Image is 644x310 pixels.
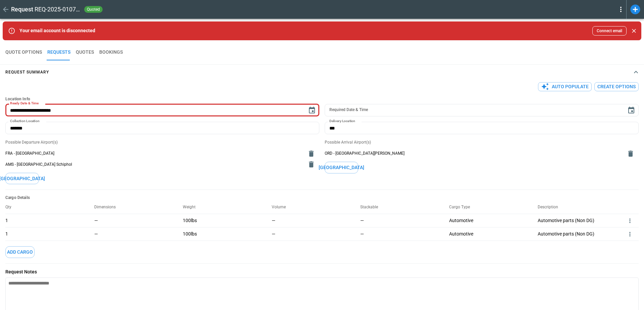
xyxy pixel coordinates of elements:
[627,231,633,238] button: more
[305,147,318,160] button: delete
[183,205,201,210] p: Weight
[325,140,639,145] p: Possible Arrival Airport(s)
[5,231,8,237] p: 1
[305,104,319,117] button: Choose date, selected date is Sep 1, 2025
[5,269,639,275] p: Request Notes
[538,227,627,241] div: Automotive parts (Non DG)
[19,28,95,34] p: Your email account is disconnected
[627,217,633,224] button: more
[86,7,101,12] span: quoted
[360,218,364,223] p: —
[5,151,303,156] span: FRA - [GEOGRAPHIC_DATA]
[10,119,40,124] label: Collection Location
[5,140,319,145] p: Possible Departure Airport(s)
[329,119,355,124] label: Delivery Location
[183,231,197,237] p: 100lbs
[76,44,94,60] button: QUOTES
[99,44,123,60] button: BOOKINGS
[538,231,621,237] p: Automotive parts (Non DG)
[5,246,35,258] button: Add Cargo
[449,227,538,241] div: Automotive
[449,214,538,227] div: Automotive
[5,205,17,210] p: Qty
[183,218,197,223] p: 100lbs
[538,205,563,210] p: Description
[94,227,183,241] div: No dimensions
[5,44,42,60] button: QUOTE OPTIONS
[5,71,49,74] h4: Request Summary
[360,231,364,237] p: —
[305,158,318,171] button: delete
[538,82,592,91] button: Auto Populate
[35,5,82,13] h2: REQ-2025-010798
[538,214,627,227] div: Automotive parts (Non DG)
[629,23,639,38] div: dismiss
[94,205,121,210] p: Dimensions
[5,162,303,167] span: AMS - [GEOGRAPHIC_DATA] Schiphol
[5,195,639,200] h6: Cargo Details
[47,44,70,60] button: REQUESTS
[10,101,39,106] label: Ready Date & Time
[94,231,178,237] p: —
[449,205,475,210] p: Cargo Type
[272,218,275,223] p: —
[538,218,621,223] p: Automotive parts (Non DG)
[5,97,639,102] h6: Location Info
[592,26,627,36] button: Connect email
[5,218,8,223] p: 1
[272,231,275,237] p: —
[449,231,533,237] p: Automotive
[325,151,623,156] span: ORD - [GEOGRAPHIC_DATA][PERSON_NAME]
[5,173,39,185] button: [GEOGRAPHIC_DATA]
[624,147,637,160] button: delete
[11,5,33,13] h1: Request
[325,162,358,173] button: [GEOGRAPHIC_DATA]
[94,218,178,223] p: —
[272,205,291,210] p: Volume
[629,26,639,36] button: Close
[594,82,639,91] button: Create Options
[360,205,383,210] p: Stackable
[449,218,533,223] p: Automotive
[94,214,183,227] div: No dimensions
[625,104,638,117] button: Choose date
